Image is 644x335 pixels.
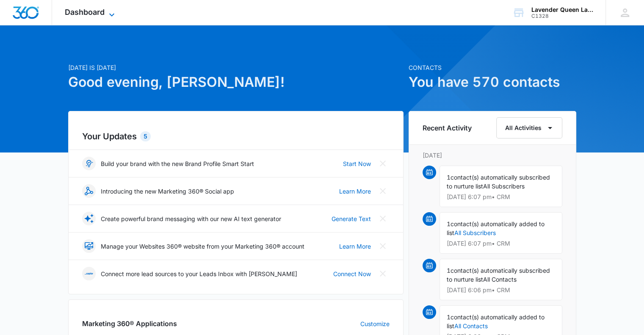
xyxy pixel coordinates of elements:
span: 1 [447,220,451,227]
button: Close [376,184,390,198]
a: Customize [360,319,390,328]
a: Generate Text [332,214,371,223]
p: Connect more lead sources to your Leads Inbox with [PERSON_NAME] [101,269,297,278]
a: Learn More [339,242,371,251]
span: contact(s) automatically added to list [447,313,544,329]
h2: Marketing 360® Applications [82,318,177,329]
span: All Subscribers [483,183,525,190]
span: Dashboard [65,8,105,17]
a: All Subscribers [454,229,496,236]
p: Contacts [409,63,576,72]
span: contact(s) automatically subscribed to nurture list [447,267,550,283]
a: Start Now [343,159,371,168]
div: account id [531,13,593,19]
div: account name [531,6,593,13]
p: Introducing the new Marketing 360® Social app [101,187,234,196]
div: 5 [140,131,151,141]
h1: You have 570 contacts [409,72,576,92]
p: Build your brand with the new Brand Profile Smart Start [101,159,254,168]
a: Connect Now [333,269,371,278]
span: All Contacts [483,276,517,283]
a: All Contacts [454,322,488,329]
span: contact(s) automatically added to list [447,220,544,236]
span: 1 [447,174,451,181]
h1: Good evening, [PERSON_NAME]! [68,72,404,92]
p: [DATE] 6:07 pm • CRM [447,241,555,246]
button: Close [376,239,390,253]
p: [DATE] 6:06 pm • CRM [447,287,555,293]
p: [DATE] [423,151,562,160]
p: Manage your Websites 360® website from your Marketing 360® account [101,242,304,251]
button: Close [376,267,390,280]
span: contact(s) automatically subscribed to nurture list [447,174,550,190]
button: Close [376,212,390,225]
p: [DATE] is [DATE] [68,63,404,72]
span: 1 [447,267,451,274]
h2: Your Updates [82,130,390,143]
p: Create powerful brand messaging with our new AI text generator [101,214,281,223]
span: 1 [447,313,451,321]
p: [DATE] 6:07 pm • CRM [447,194,555,200]
a: Learn More [339,187,371,196]
button: All Activities [496,117,562,138]
button: Close [376,157,390,170]
h6: Recent Activity [423,123,472,133]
